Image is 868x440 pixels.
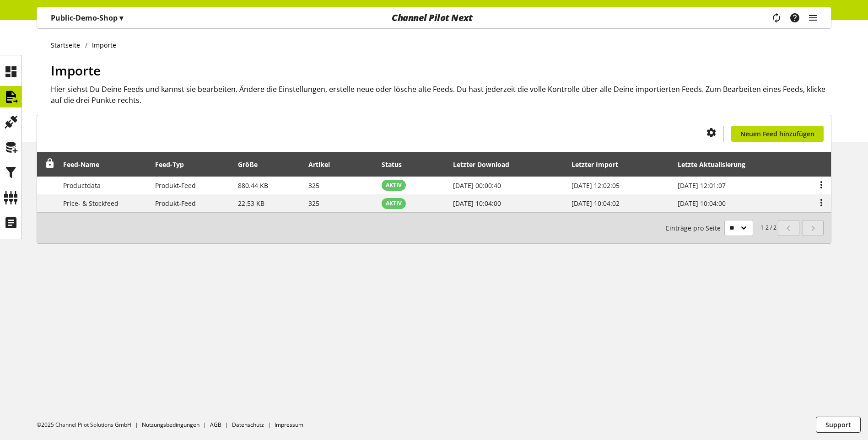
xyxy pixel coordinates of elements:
[571,181,620,190] span: [DATE] 12:02:05
[238,181,268,190] span: 880.44 KB
[816,417,861,433] button: Support
[308,160,339,169] div: Artikel
[37,421,142,429] li: ©2025 Channel Pilot Solutions GmbH
[51,12,123,23] p: Public-Demo-Shop
[678,160,755,169] div: Letzte Aktualisierung
[232,421,264,429] a: Datenschutz
[453,199,501,208] span: [DATE] 10:04:00
[51,40,85,50] a: Startseite
[155,160,193,169] div: Feed-Typ
[119,13,123,23] span: ▾
[666,223,724,233] span: Einträge pro Seite
[45,159,55,168] span: Entsperren, um Zeilen neu anzuordnen
[238,199,264,208] span: 22.53 KB
[386,199,402,208] span: AKTIV
[453,181,501,190] span: [DATE] 00:00:40
[308,181,319,190] span: 325
[51,62,101,79] span: Importe
[142,421,199,429] a: Nutzungsbedingungen
[63,181,101,190] span: Productdata
[238,160,267,169] div: Größe
[42,159,55,170] div: Entsperren, um Zeilen neu anzuordnen
[37,7,831,29] nav: main navigation
[382,160,411,169] div: Status
[155,199,196,208] span: Produkt-Feed
[155,181,196,190] span: Produkt-Feed
[678,181,726,190] span: [DATE] 12:01:07
[731,126,824,142] a: Neuen Feed hinzufügen
[453,160,518,169] div: Letzter Download
[386,181,402,189] span: AKTIV
[63,160,108,169] div: Feed-Name
[678,199,726,208] span: [DATE] 10:04:00
[275,421,303,429] a: Impressum
[51,84,831,106] h2: Hier siehst Du Deine Feeds und kannst sie bearbeiten. Ändere die Einstellungen, erstelle neue ode...
[571,160,627,169] div: Letzter Import
[571,199,620,208] span: [DATE] 10:04:02
[825,420,851,429] span: Support
[210,421,221,429] a: AGB
[63,199,119,208] span: Price- & Stockfeed
[666,220,776,236] small: 1-2 / 2
[740,129,814,139] span: Neuen Feed hinzufügen
[308,199,319,208] span: 325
